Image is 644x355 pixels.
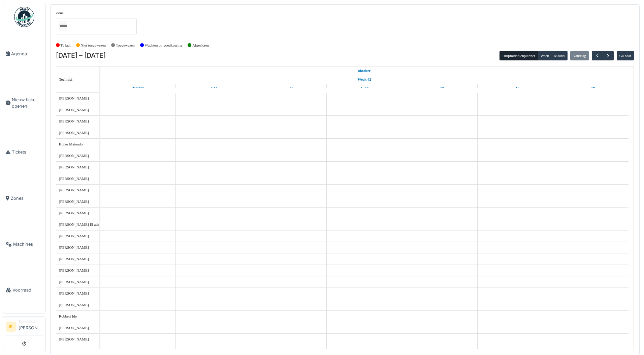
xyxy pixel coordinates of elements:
[59,119,89,123] span: [PERSON_NAME]
[59,131,89,135] span: [PERSON_NAME]
[551,51,568,60] button: Maand
[510,84,521,92] a: 18 oktober 2025
[12,97,43,109] span: Nieuw ticket openen
[59,245,89,249] span: [PERSON_NAME]
[59,349,83,353] span: Weekend Ploeg
[358,84,371,92] a: 16 oktober 2025
[192,43,209,48] label: Afgesloten
[59,176,89,181] span: [PERSON_NAME]
[3,77,45,129] a: Nieuw ticket openen
[116,43,135,48] label: Toegewezen
[59,303,89,307] span: [PERSON_NAME]
[3,175,45,221] a: Zones
[59,96,89,100] span: [PERSON_NAME]
[356,66,372,75] a: 13 oktober 2025
[59,211,89,215] span: [PERSON_NAME]
[356,75,373,84] a: Week 42
[6,322,16,332] li: IK
[434,84,446,92] a: 17 oktober 2025
[59,142,83,146] span: Buiku Matondo
[3,31,45,77] a: Agenda
[59,108,89,112] span: [PERSON_NAME]
[59,77,72,81] span: Technici
[130,84,146,92] a: 13 oktober 2025
[59,154,89,158] span: [PERSON_NAME]
[208,84,219,92] a: 14 oktober 2025
[59,188,89,192] span: [PERSON_NAME]
[80,43,106,48] label: Niet toegewezen
[500,51,538,60] button: Hulpmiddelenplanner
[19,319,43,324] div: Technicus
[59,326,89,330] span: [PERSON_NAME]
[592,51,603,61] button: Vorige
[59,165,89,169] span: [PERSON_NAME]
[59,199,89,203] span: [PERSON_NAME]
[61,43,71,48] label: Te laat
[3,129,45,175] a: Tickets
[59,314,77,318] span: Robbert Ide
[56,52,106,60] h2: [DATE] – [DATE]
[19,319,43,334] li: [PERSON_NAME]
[12,287,43,293] span: Voorraad
[603,51,614,61] button: Volgende
[59,337,89,341] span: [PERSON_NAME]
[145,43,183,48] label: Wachten op goedkeuring
[283,84,295,92] a: 15 oktober 2025
[59,280,89,284] span: [PERSON_NAME]
[12,149,43,155] span: Tickets
[3,221,45,267] a: Machines
[56,10,64,16] label: Zone
[59,268,89,272] span: [PERSON_NAME]
[13,241,43,247] span: Machines
[59,291,89,295] span: [PERSON_NAME]
[14,7,34,27] img: Badge_color-CXgf-gQk.svg
[59,234,89,238] span: [PERSON_NAME]
[538,51,552,60] button: Week
[585,84,597,92] a: 19 oktober 2025
[11,195,43,201] span: Zones
[570,51,589,60] button: Vandaag
[6,319,43,335] a: IK Technicus[PERSON_NAME]
[3,267,45,313] a: Voorraad
[59,222,102,226] span: [PERSON_NAME] El atimi
[59,21,67,31] input: Alles
[617,51,634,60] button: Ga naar
[11,51,43,57] span: Agenda
[59,257,89,261] span: [PERSON_NAME]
